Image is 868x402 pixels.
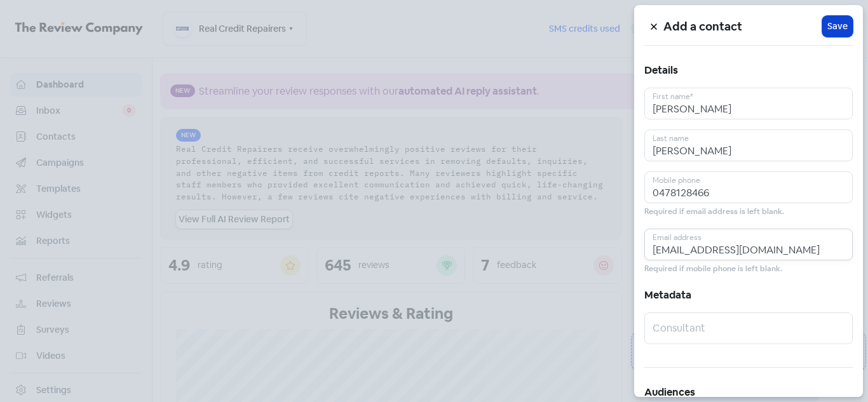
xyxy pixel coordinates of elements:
[644,286,853,305] h5: Metadata
[644,229,853,260] input: Email address
[644,88,853,119] input: First name
[822,16,853,37] button: Save
[644,383,853,402] h5: Audiences
[827,20,848,33] span: Save
[663,17,822,36] h5: Add a contact
[644,263,782,275] small: Required if mobile phone is left blank.
[644,130,853,161] input: Last name
[644,206,784,218] small: Required if email address is left blank.
[644,61,853,80] h5: Details
[644,312,853,344] input: Consultant
[644,171,853,203] input: Mobile phone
